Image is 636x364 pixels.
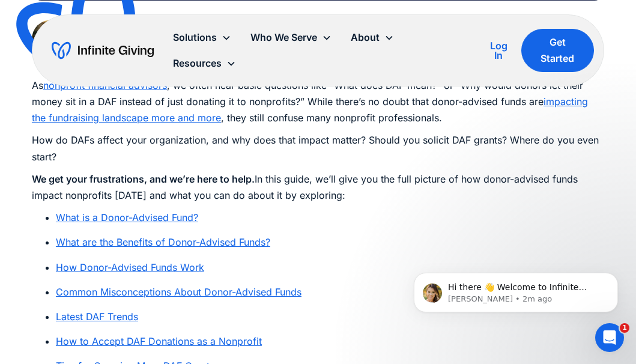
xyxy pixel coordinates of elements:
[250,29,317,46] div: Who We Serve
[56,311,138,323] a: Latest DAF Trends
[163,25,241,50] div: Solutions
[56,236,270,248] a: What are the Benefits of Donor-Advised Funds?
[56,335,262,347] a: How to Accept DAF Donations as a Nonprofit
[32,171,604,204] p: In this guide, we’ll give you the full picture of how donor-advised funds impact nonprofits [DATE...
[56,261,204,273] a: How Donor-Advised Funds Work
[486,41,512,60] div: Log In
[486,38,512,62] a: Log In
[341,25,404,50] div: About
[56,211,198,223] a: What is a Donor-Advised Fund?
[52,41,154,60] a: home
[32,132,604,165] p: How do DAFs affect your organization, and why does that impact matter? Should you solicit DAF gra...
[56,286,301,298] a: Common Misconceptions About Donor-Advised Funds
[620,323,629,333] span: 1
[173,29,217,46] div: Solutions
[32,173,255,185] strong: We get your frustrations, and we’re here to help.
[521,29,595,72] a: Get Started
[595,323,624,352] iframe: Intercom live chat
[396,247,636,332] iframe: Intercom notifications message
[163,50,246,76] div: Resources
[32,77,604,127] p: As , we often hear basic questions like “What does DAF mean?” or “Why would donors let their mone...
[173,55,222,71] div: Resources
[351,29,380,46] div: About
[241,25,341,50] div: Who We Serve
